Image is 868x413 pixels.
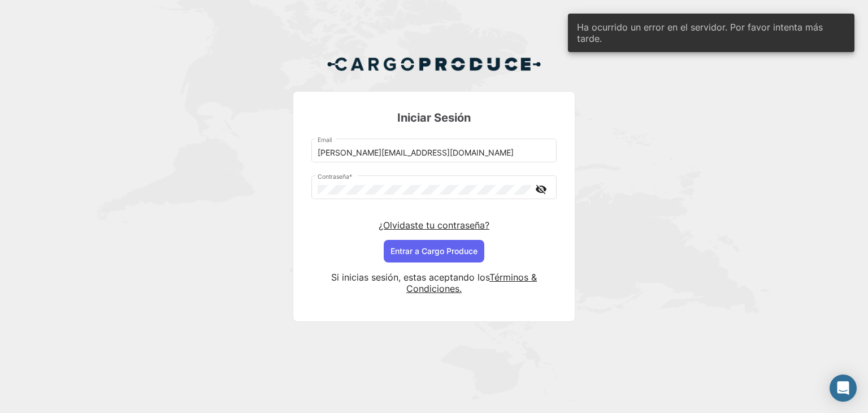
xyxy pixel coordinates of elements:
[318,148,551,158] input: Email
[384,240,484,263] button: Entrar a Cargo Produce
[311,110,557,126] h3: Iniciar Sesión
[534,182,548,196] mat-icon: visibility_off
[331,272,489,283] span: Si inicias sesión, estas aceptando los
[379,220,489,231] a: ¿Olvidaste tu contraseña?
[830,375,857,402] div: Abrir Intercom Messenger
[406,272,537,294] a: Términos & Condiciones.
[577,21,845,44] span: Ha ocurrido un error en el servidor. Por favor intenta más tarde.
[327,50,541,78] img: Cargo Produce Logo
